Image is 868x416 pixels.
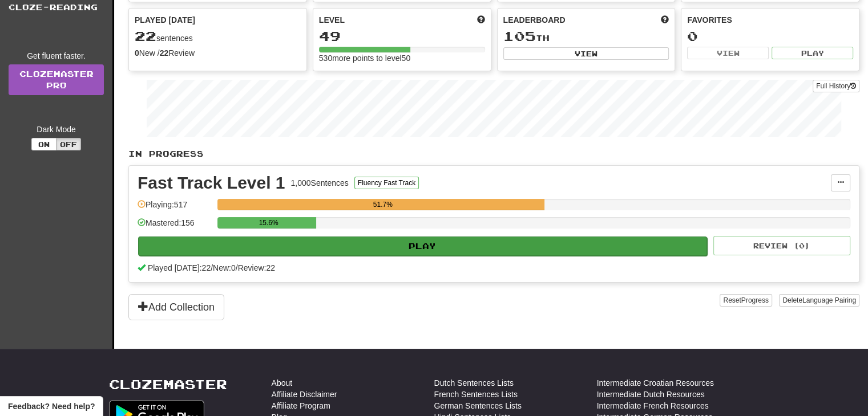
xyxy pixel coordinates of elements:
span: Level [319,14,345,26]
button: View [687,47,769,59]
button: Off [56,138,81,150]
span: This week in points, UTC [661,14,669,26]
span: / [236,263,238,272]
span: Open feedback widget [8,401,95,412]
button: Full History [813,80,859,92]
div: Dark Mode [9,124,104,135]
a: Intermediate French Resources [597,400,709,411]
div: sentences [135,29,301,44]
button: Play [772,47,853,59]
div: 0 [687,29,853,43]
div: Mastered: 156 [138,217,212,236]
span: Played [DATE] [135,14,195,26]
span: Played [DATE]: 22 [148,263,211,272]
button: Fluency Fast Track [354,177,419,189]
span: Leaderboard [503,14,566,26]
span: / [211,263,213,272]
span: Score more points to level up [477,14,485,26]
span: Progress [741,296,769,304]
a: Dutch Sentences Lists [434,377,514,389]
strong: 22 [160,48,169,58]
div: Favorites [687,14,853,26]
a: Clozemaster [109,377,227,391]
a: Intermediate Dutch Resources [597,389,705,400]
button: Review (0) [713,236,850,255]
a: Affiliate Program [272,400,330,411]
div: 15.6% [221,217,316,229]
span: New: 0 [213,263,236,272]
div: Playing: 517 [138,199,212,218]
a: Intermediate Croatian Resources [597,377,714,389]
strong: 0 [135,48,139,58]
span: 22 [135,28,156,44]
button: ResetProgress [720,294,772,307]
div: 1,000 Sentences [291,177,349,189]
div: th [503,29,669,44]
a: About [272,377,293,389]
div: Fast Track Level 1 [138,174,285,191]
p: In Progress [128,148,859,160]
a: Affiliate Disclaimer [272,389,337,400]
button: DeleteLanguage Pairing [779,294,859,307]
a: French Sentences Lists [434,389,518,400]
a: ClozemasterPro [9,64,104,95]
div: 51.7% [221,199,544,210]
a: German Sentences Lists [434,400,522,411]
button: Add Collection [128,294,224,320]
span: Language Pairing [802,296,856,304]
span: Review: 22 [238,263,275,272]
div: Get fluent faster. [9,50,104,62]
button: View [503,47,669,60]
div: New / Review [135,47,301,59]
div: 49 [319,29,485,43]
span: 105 [503,28,536,44]
button: Play [138,236,707,256]
div: 530 more points to level 50 [319,52,485,64]
button: On [31,138,56,150]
